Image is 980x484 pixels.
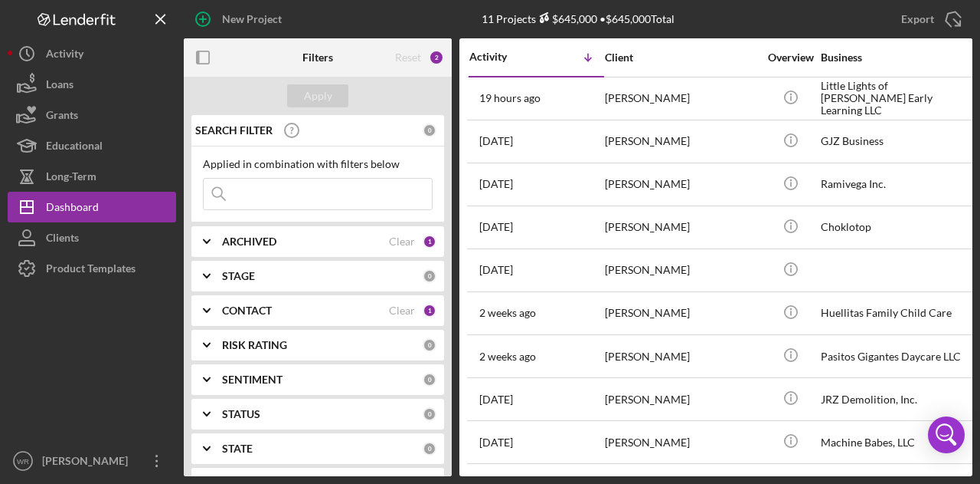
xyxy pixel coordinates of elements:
div: Clear [389,235,415,248]
b: STAGE [222,270,255,282]
time: 2025-09-14 21:23 [479,351,536,363]
text: WR [17,457,29,466]
div: 2 [429,50,444,65]
div: [PERSON_NAME] [605,293,758,334]
time: 2025-09-27 19:41 [479,135,513,147]
button: New Project [184,4,297,35]
b: SEARCH FILTER [195,124,273,137]
div: Dashboard [46,192,99,226]
div: 1 [423,235,436,249]
div: [PERSON_NAME] [605,379,758,420]
div: Choklotop [821,207,974,248]
div: Export [901,4,934,35]
div: Long-Term [46,161,96,196]
div: 11 Projects • $645,000 Total [482,12,675,25]
div: 0 [423,442,436,456]
div: Business [821,51,974,64]
div: Activity [469,51,537,63]
time: 2025-09-16 03:32 [479,307,536,319]
button: Export [886,4,972,35]
div: Loans [46,69,73,104]
div: [PERSON_NAME] [605,121,758,162]
button: Educational [8,130,176,161]
div: Activity [46,38,83,73]
b: RISK RATING [222,339,287,351]
div: Product Templates [46,253,136,288]
div: Ramivega Inc. [821,164,974,205]
button: Loans [8,69,176,100]
div: [PERSON_NAME] [605,78,758,119]
div: JRZ Demolition, Inc. [821,379,974,420]
b: SENTIMENT [222,374,283,386]
div: Grants [46,100,78,134]
b: ARCHIVED [222,235,276,248]
div: Apply [304,84,332,107]
div: Applied in combination with filters below [203,158,433,170]
div: Clear [389,305,415,317]
div: 0 [423,407,436,421]
div: [PERSON_NAME] [605,164,758,205]
div: [PERSON_NAME] [605,336,758,377]
div: Clients [46,222,79,257]
div: Overview [762,51,819,64]
div: 0 [423,373,436,387]
div: Little Lights of [PERSON_NAME] Early Learning LLC [821,78,974,119]
div: New Project [222,4,282,35]
time: 2025-09-29 03:04 [479,92,541,104]
b: CONTACT [222,305,272,317]
button: Grants [8,100,176,130]
time: 2025-09-22 18:07 [479,221,513,233]
div: 0 [423,123,436,137]
div: GJZ Business [821,121,974,162]
div: [PERSON_NAME] [605,422,758,463]
b: STATE [222,443,253,455]
div: Pasitos Gigantes Daycare LLC [821,336,974,377]
div: [PERSON_NAME] [605,250,758,291]
button: Activity [8,38,176,69]
time: 2025-09-11 18:14 [479,436,513,449]
div: Open Intercom Messenger [928,417,965,453]
time: 2025-09-11 21:44 [479,393,513,406]
div: $645,000 [536,12,597,25]
button: Long-Term [8,161,176,192]
time: 2025-09-27 06:08 [479,178,513,190]
div: 1 [423,304,436,318]
button: Product Templates [8,253,176,284]
div: 0 [423,338,436,352]
div: Reset [395,51,421,64]
div: Educational [46,130,103,165]
button: Dashboard [8,192,176,222]
div: Machine Babes, LLC [821,422,974,463]
div: 0 [423,269,436,283]
button: WR[PERSON_NAME] [8,446,176,476]
time: 2025-09-19 20:29 [479,264,513,276]
b: STATUS [222,408,260,420]
div: [PERSON_NAME] [38,446,138,480]
div: Client [605,51,758,64]
button: Apply [287,84,348,107]
div: [PERSON_NAME] [605,207,758,248]
button: Clients [8,222,176,253]
div: Huellitas Family Child Care [821,293,974,334]
b: Filters [302,51,333,64]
